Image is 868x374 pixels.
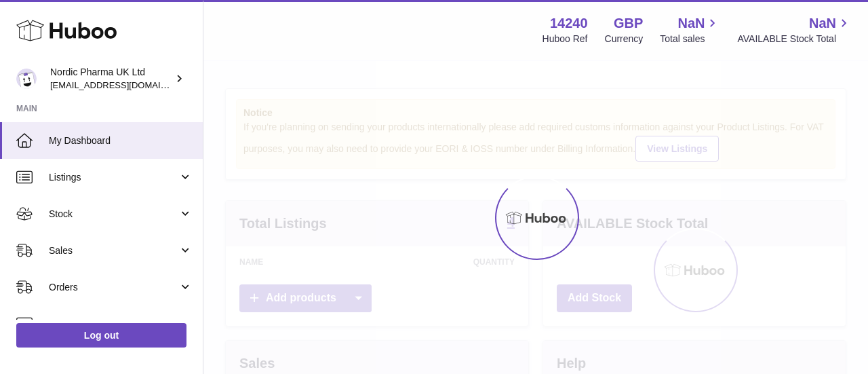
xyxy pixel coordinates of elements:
span: Total sales [660,33,720,45]
img: internalAdmin-14240@internal.huboo.com [16,69,37,89]
a: NaN AVAILABLE Stock Total [737,14,852,45]
span: Listings [49,171,178,184]
span: My Dashboard [49,134,193,147]
span: NaN [809,14,836,33]
strong: GBP [614,14,643,33]
a: NaN Total sales [660,14,720,45]
span: [EMAIL_ADDRESS][DOMAIN_NAME] [50,79,199,90]
span: Orders [49,281,178,294]
span: Usage [49,318,193,331]
div: Currency [605,33,644,45]
span: NaN [677,14,705,33]
span: AVAILABLE Stock Total [737,33,852,45]
a: Log out [16,323,186,348]
span: Stock [49,208,178,221]
span: Sales [49,244,178,257]
strong: 14240 [550,14,588,33]
div: Nordic Pharma UK Ltd [50,66,172,92]
div: Huboo Ref [542,33,588,45]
